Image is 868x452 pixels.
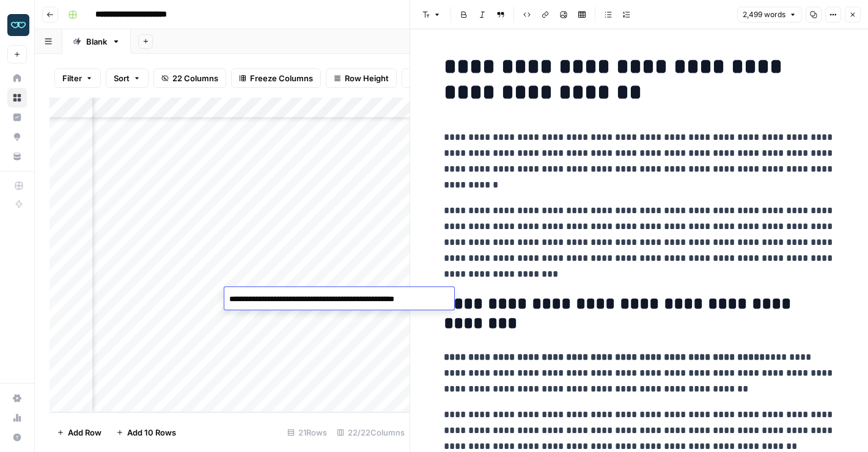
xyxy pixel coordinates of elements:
[86,35,107,48] div: Blank
[54,68,101,88] button: Filter
[7,408,27,428] a: Usage
[7,10,27,40] button: Workspace: Zola Inc
[332,423,410,442] div: 22/22 Columns
[7,14,29,36] img: Zola Inc Logo
[106,68,149,88] button: Sort
[114,72,130,84] span: Sort
[153,68,226,88] button: 22 Columns
[282,423,332,442] div: 21 Rows
[172,72,218,84] span: 22 Columns
[7,388,27,408] a: Settings
[7,147,27,166] a: Your Data
[7,428,27,447] button: Help + Support
[345,72,389,84] span: Row Height
[743,9,785,20] span: 2,499 words
[7,108,27,127] a: Insights
[737,7,802,23] button: 2,499 words
[7,88,27,108] a: Browse
[326,68,397,88] button: Row Height
[7,127,27,147] a: Opportunities
[7,68,27,88] a: Home
[127,426,176,439] span: Add 10 Rows
[68,426,101,439] span: Add Row
[62,72,82,84] span: Filter
[62,29,131,54] a: Blank
[50,423,109,442] button: Add Row
[109,423,183,442] button: Add 10 Rows
[250,72,313,84] span: Freeze Columns
[231,68,321,88] button: Freeze Columns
